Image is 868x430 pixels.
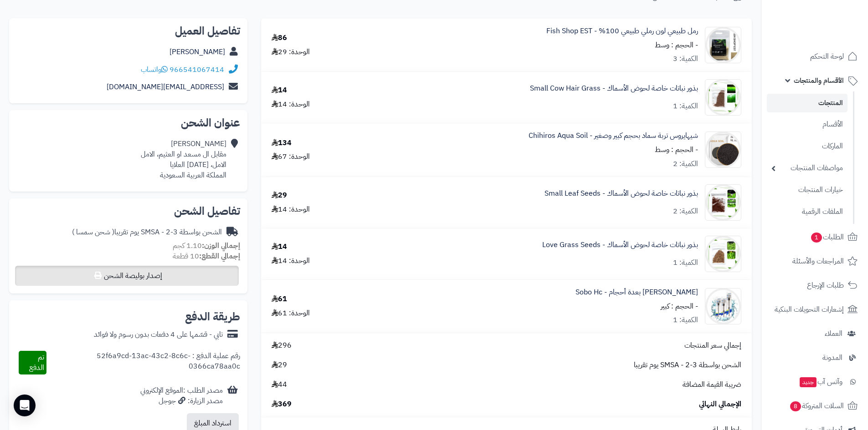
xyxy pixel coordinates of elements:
small: - الحجم : وسط [655,144,698,155]
div: تابي - قسّمها على 4 دفعات بدون رسوم ولا فوائد [94,329,223,340]
a: الأقسام [767,115,847,134]
div: Open Intercom Messenger [14,395,36,416]
h2: طريقة الدفع [185,311,240,322]
a: طلبات الإرجاع [767,274,863,296]
a: العملاء [767,323,863,344]
img: 1682660052-22450215_ffc1a3937-a47a7-46f9-a315-9ease098e6d5b_102a4_1024-2000x2000wvbnmkjhgyuio543s... [705,236,741,272]
span: 369 [272,399,292,410]
div: 29 [272,190,287,201]
div: الكمية: 2 [673,206,698,217]
a: الملفات الرقمية [767,202,847,222]
div: الوحدة: 67 [272,152,310,162]
small: - الحجم : كبير [661,301,698,312]
div: 134 [272,138,292,148]
a: [EMAIL_ADDRESS][DOMAIN_NAME] [107,81,224,92]
a: إشعارات التحويلات البنكية [767,298,863,320]
h2: تفاصيل العميل [16,25,240,36]
span: 296 [272,340,292,351]
a: خيارات المنتجات [767,180,847,200]
span: السلات المتروكة [789,400,844,412]
span: المدونة [822,351,842,364]
div: [PERSON_NAME] مقابل ال مسعد او العثيم، الامل الامل، [DATE] العلايا المملكة العربية السعودية [141,139,226,180]
a: المنتجات [767,94,847,112]
a: واتساب [141,64,168,75]
span: 1 [811,233,822,243]
div: الكمية: 1 [673,315,698,325]
span: إجمالي سعر المنتجات [684,340,741,351]
img: 1682660462-Dwarf-Hair-Grass-P1%D8%B6%D8%B4%D8%A62%D8%B5%D8%B3%D8%A1%D8%AB%D9%82%D9%81%D8%BAlant-9... [705,79,741,116]
small: - الحجم : وسط [655,40,698,51]
button: إصدار بوليصة الشحن [15,266,239,286]
span: الطلبات [810,231,844,243]
div: الشحن بواسطة SMSA - 2-3 يوم تقريبا [72,227,222,238]
h2: تفاصيل الشحن [16,206,240,217]
a: المدونة [767,347,863,369]
div: الكمية: 3 [673,54,698,64]
span: 44 [272,379,287,390]
div: 14 [272,242,287,252]
div: مصدر الزيارة: جوجل [140,396,223,406]
div: الوحدة: 14 [272,256,310,266]
a: بذور نباتات خاصة لحوض الأسماك - Small Cow Hair Grass [530,83,698,94]
span: العملاء [825,327,842,340]
a: بذور نباتات خاصة لحوض الأسماك - Love Grass Seeds [542,240,698,250]
a: مواصفات المنتجات [767,158,847,178]
div: الوحدة: 61 [272,308,310,319]
div: الكمية: 2 [673,159,698,169]
a: شيهايروس تربة سماد بحجم كبير وصغير - Chihiros Aqua Soil [529,131,698,141]
h2: عنوان الشحن [16,117,240,128]
span: جديد [800,377,817,387]
span: لوحة التحكم [810,50,844,63]
span: 8 [790,401,801,411]
img: 1682658692-22450215_ffc1a3937-a47a7-46f9-a315-9ease098e6d5b_102a4_1024-2000x2000w1234567890po-90x... [705,184,741,221]
div: الوحدة: 14 [272,204,310,215]
a: المراجعات والأسئلة [767,250,863,272]
span: تم الدفع [29,352,44,373]
img: 1692708434-dd6de79782e80582524dd0a28cbd91e5f74c7a1a_originaldcsewq-90x90.jpg [705,27,741,63]
span: الأقسام والمنتجات [794,74,844,87]
div: الوحدة: 29 [272,47,310,57]
a: لوحة التحكم [767,46,863,67]
small: 1.10 كجم [173,240,240,251]
span: الشحن بواسطة SMSA - 2-3 يوم تقريبا [634,360,741,370]
a: بذور نباتات خاصة لحوض الأسماك - Small Leaf Seeds [544,188,698,199]
img: 1717726747-1s111WswweeksAqEWEFsuaegshryjDEDWEhtgr-90x90.jpg [705,132,741,168]
a: 966541067414 [169,64,224,75]
span: إشعارات التحويلات البنكية [775,303,844,316]
small: 10 قطعة [173,251,240,262]
span: ضريبة القيمة المضافة [683,379,741,390]
div: الكمية: 1 [673,258,698,268]
a: السلات المتروكة8 [767,395,863,417]
div: الكمية: 1 [673,101,698,111]
div: مصدر الطلب :الموقع الإلكتروني [140,385,223,406]
a: [PERSON_NAME] بعدة أحجام - Sobo Hc [575,287,698,298]
div: رقم عملية الدفع : 52f6a9cd-13ac-43c2-8c6c-0366ca78aa0c [46,351,241,374]
div: 14 [272,85,287,96]
span: المراجعات والأسئلة [792,255,844,268]
a: الطلبات1 [767,226,863,248]
div: 61 [272,294,287,304]
div: 86 [272,33,287,43]
strong: إجمالي القطع: [199,251,240,262]
a: وآتس آبجديد [767,371,863,393]
div: الوحدة: 14 [272,99,310,110]
a: رمل طبيعي لون رملي طبيعي 100% - Fish Shop EST [546,26,698,36]
a: [PERSON_NAME] [169,46,225,57]
strong: إجمالي الوزن: [202,240,240,251]
span: ( شحن سمسا ) [72,227,114,238]
img: 1739038185-61Sc4BA91XL._SL1000_-90x90.jpg [705,288,741,324]
a: الماركات [767,137,847,156]
span: طلبات الإرجاع [807,279,844,292]
span: وآتس آب [799,375,842,388]
span: 29 [272,360,287,370]
span: الإجمالي النهائي [699,399,741,410]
